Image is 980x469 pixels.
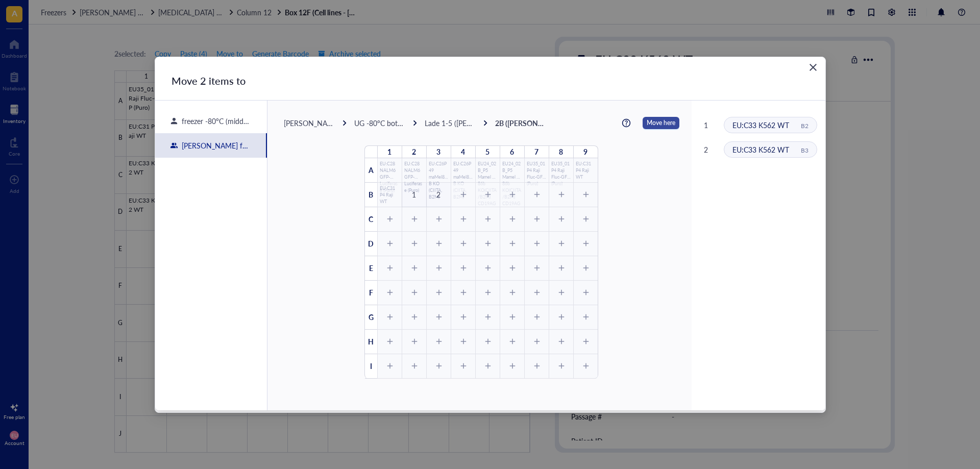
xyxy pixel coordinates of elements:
[704,145,720,154] div: 2
[801,121,808,130] div: B2
[805,67,821,80] span: Close
[365,207,377,232] div: C
[643,117,679,129] button: Move here
[284,118,335,128] div: [PERSON_NAME] freezer
[178,141,250,150] div: [PERSON_NAME] freezer
[573,146,598,158] div: 9
[524,146,549,158] div: 7
[354,118,405,128] div: UG -80°C bottom half
[365,305,377,330] div: G
[365,354,377,379] div: I
[732,144,789,155] span: EU:C33 K562 WT
[365,158,377,183] div: A
[801,146,808,155] div: B3
[178,116,251,126] div: freezer -80°C (middle)
[402,146,426,158] div: 2
[365,232,377,256] div: D
[805,65,821,82] button: Close
[549,146,573,158] div: 8
[425,118,476,128] div: Lade 1-5 ([PERSON_NAME]/Tcell)
[365,183,377,207] div: B
[377,146,402,158] div: 1
[495,118,546,128] div: 2B ([PERSON_NAME], BackUp)
[732,120,789,130] span: EU:C33 K562 WT
[171,73,793,88] div: Move 2 items to
[426,146,451,158] div: 3
[500,146,524,158] div: 6
[365,256,377,281] div: E
[365,330,377,354] div: H
[365,281,377,305] div: F
[475,146,500,158] div: 5
[704,120,720,130] div: 1
[647,116,675,130] span: Move here
[451,146,475,158] div: 4
[436,190,440,199] div: 2
[412,190,416,199] div: 1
